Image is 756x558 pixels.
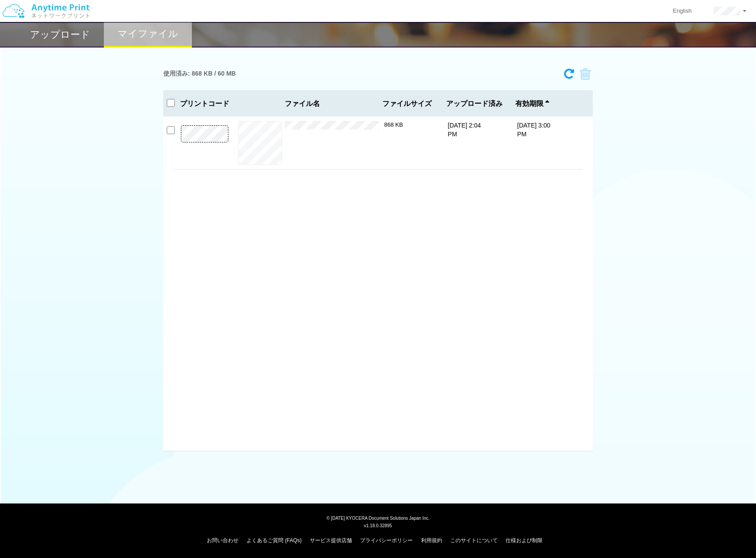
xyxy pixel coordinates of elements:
[517,121,550,139] p: [DATE] 3:00 PM
[285,100,379,108] span: ファイル名
[384,121,403,128] span: 868 KB
[421,537,442,543] a: 利用規約
[448,121,481,139] p: [DATE] 2:04 PM
[207,537,239,543] a: お問い合わせ
[246,537,301,543] a: よくあるご質問 (FAQs)
[163,70,236,77] h3: 使用済み: 868 KB / 60 MB
[30,29,90,40] h2: アップロード
[360,537,413,543] a: プライバシーポリシー
[364,523,392,528] span: v1.18.0.32895
[117,29,178,39] h2: マイファイル
[327,515,429,521] span: © [DATE] KYOCERA Document Solutions Japan Inc.
[382,100,433,108] span: ファイルサイズ
[310,537,352,543] a: サービス提供店舗
[506,537,543,543] a: 仕様および制限
[515,100,549,108] span: 有効期限
[450,537,498,543] a: このサイトについて
[174,100,235,108] h3: プリントコード
[446,100,503,108] span: アップロード済み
